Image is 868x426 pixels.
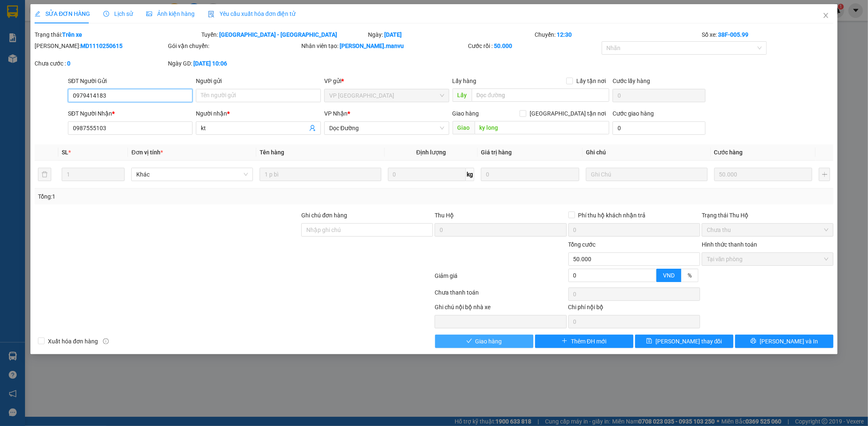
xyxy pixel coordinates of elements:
[196,76,321,86] div: Người gửi
[309,125,316,131] span: user-add
[750,338,756,345] span: printer
[655,337,722,346] span: [PERSON_NAME] thay đổi
[562,338,568,345] span: plus
[534,30,701,39] div: Chuyến:
[735,335,833,348] button: printer[PERSON_NAME] và In
[613,121,705,135] input: Cước giao hàng
[494,43,513,49] b: 50.000
[301,41,466,50] div: Nhân viên tạo:
[196,109,321,118] div: Người nhận
[635,335,733,348] button: save[PERSON_NAME] thay đổi
[557,31,572,38] b: 12:30
[613,89,705,102] input: Cước lấy hàng
[481,168,579,181] input: 0
[168,41,300,50] div: Gói vận chuyển:
[168,59,300,68] div: Ngày GD:
[260,149,284,156] span: Tên hàng
[301,212,347,219] label: Ghi chú đơn hàng
[481,149,512,156] span: Giá trị hàng
[329,122,444,134] span: Dọc Đường
[324,76,449,86] div: VP gửi
[702,211,833,220] div: Trạng thái Thu Hộ
[367,30,534,39] div: Ngày:
[35,41,166,50] div: [PERSON_NAME]:
[193,60,227,67] b: [DATE] 10:06
[62,31,82,38] b: Trên xe
[208,10,296,17] span: Yêu cầu xuất hóa đơn điện tử
[575,211,649,220] span: Phí thu hộ khách nhận trả
[6,49,83,66] div: Gửi: VP [GEOGRAPHIC_DATA]
[146,11,152,17] span: picture
[814,4,838,28] button: Close
[568,302,700,315] div: Chi phí nội bộ
[87,49,150,66] div: Nhận: Dọc Đường
[475,121,609,134] input: Dọc đường
[453,78,477,84] span: Lấy hàng
[613,78,650,84] label: Cước lấy hàng
[702,241,757,248] label: Hình thức thanh toán
[568,241,596,248] span: Tổng cước
[416,149,446,156] span: Định lượng
[35,11,40,17] span: edit
[200,30,367,39] div: Tuyến:
[535,335,633,348] button: plusThêm ĐH mới
[384,31,402,38] b: [DATE]
[583,144,711,161] th: Ghi chú
[35,59,166,68] div: Chưa cước :
[688,272,692,279] span: %
[466,338,472,345] span: check
[707,224,828,236] span: Chưa thu
[136,168,248,181] span: Khác
[571,337,606,346] span: Thêm ĐH mới
[472,88,609,102] input: Dọc đường
[526,109,609,118] span: [GEOGRAPHIC_DATA] tận nơi
[80,43,123,49] b: MD1110250615
[468,41,600,50] div: Cước rồi :
[146,10,195,17] span: Ảnh kiện hàng
[34,30,200,39] div: Trạng thái:
[329,89,444,102] span: VP Mỹ Đình
[103,11,109,17] span: clock-circle
[714,149,743,156] span: Cước hàng
[103,338,109,344] span: info-circle
[324,110,348,117] span: VP Nhận
[219,31,337,38] b: [GEOGRAPHIC_DATA] - [GEOGRAPHIC_DATA]
[453,88,472,102] span: Lấy
[38,168,51,181] button: delete
[453,110,479,117] span: Giao hàng
[819,168,830,181] button: plus
[663,272,675,279] span: VND
[103,10,133,17] span: Lịch sử
[760,337,818,346] span: [PERSON_NAME] và In
[340,43,404,49] b: [PERSON_NAME].manvu
[45,337,101,346] span: Xuất hóa đơn hàng
[62,149,68,156] span: SL
[67,60,70,67] b: 0
[718,31,748,38] b: 38F-005.99
[466,168,474,181] span: kg
[646,338,652,345] span: save
[475,337,502,346] span: Giao hàng
[586,168,708,181] input: Ghi Chú
[435,302,566,315] div: Ghi chú nội bộ nhà xe
[707,253,828,265] span: Tại văn phòng
[823,12,829,19] span: close
[301,223,433,237] input: Ghi chú đơn hàng
[35,10,90,17] span: SỬA ĐƠN HÀNG
[434,271,568,286] div: Giảm giá
[435,335,533,348] button: checkGiao hàng
[49,35,106,44] text: MD1310250057
[434,288,568,302] div: Chưa thanh toán
[714,168,813,181] input: 0
[573,76,609,86] span: Lấy tận nơi
[453,121,475,134] span: Giao
[260,168,381,181] input: VD: Bàn, Ghế
[208,11,215,18] img: icon
[131,149,163,156] span: Đơn vị tính
[38,192,335,201] div: Tổng: 1
[701,30,834,39] div: Số xe:
[68,109,193,118] div: SĐT Người Nhận
[68,76,193,86] div: SĐT Người Gửi
[435,212,454,219] span: Thu Hộ
[613,110,654,117] label: Cước giao hàng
